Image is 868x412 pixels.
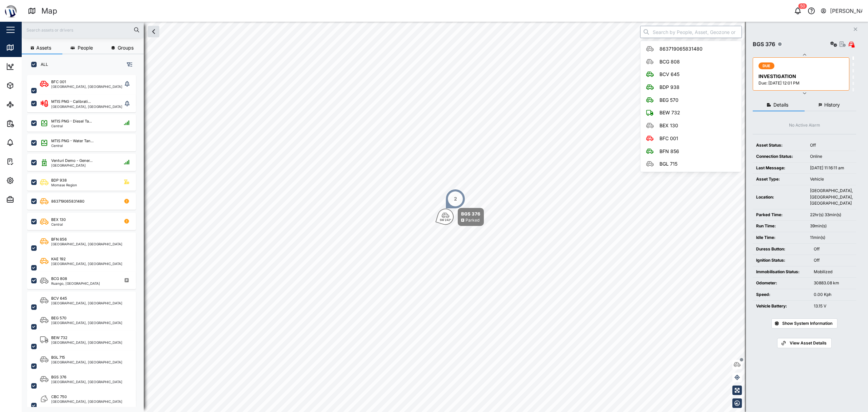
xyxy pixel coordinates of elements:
div: Central [51,223,66,226]
div: [PERSON_NAME] [830,7,863,15]
div: Online [810,153,853,160]
div: grid [27,73,143,407]
span: Assets [36,45,51,50]
div: BEX 130 [659,122,678,129]
div: Admin [18,196,38,203]
div: BDP 938 [659,83,679,91]
div: [GEOGRAPHIC_DATA], [GEOGRAPHIC_DATA] [51,242,122,246]
div: BGS 376 [753,40,775,49]
div: [GEOGRAPHIC_DATA], [GEOGRAPHIC_DATA] [51,301,122,305]
div: 13.15 V [814,303,853,310]
div: BFN 856 [51,237,67,242]
div: BCV 645 [659,71,679,78]
button: [PERSON_NAME] [820,6,863,16]
div: BGL 715 [51,355,65,360]
div: BEW 732 [659,109,680,116]
div: Map [41,5,57,17]
div: BCG 808 [51,276,67,282]
div: [GEOGRAPHIC_DATA], [GEOGRAPHIC_DATA] [51,341,122,344]
div: Parked Time: [756,212,803,218]
div: BFC 001 [659,135,678,142]
div: [DATE] 11:16:11 am [810,165,853,171]
div: CBC 750 [51,394,67,400]
div: Assets [18,82,39,89]
div: BGS 376 [51,374,66,380]
span: DUE [763,63,771,69]
div: Speed: [756,292,807,298]
span: Details [773,102,788,107]
div: Due: [DATE] 12:01 PM [758,80,845,87]
div: BGL 715 [659,160,677,168]
div: Parked [466,217,479,224]
div: Off [814,257,853,264]
div: Dashboard [18,63,48,70]
div: Map [18,44,33,51]
div: BDP 938 [51,177,67,183]
div: Ruango, [GEOGRAPHIC_DATA] [51,282,100,285]
div: [GEOGRAPHIC_DATA], [GEOGRAPHIC_DATA] [51,321,122,324]
div: Idle Time: [756,235,803,241]
div: Tasks [18,158,36,165]
div: MTIS PNG - Diesel Ta... [51,118,92,124]
div: Location: [756,194,803,201]
div: Central [51,124,92,128]
div: No Active Alarm [789,122,820,129]
div: Asset Status: [756,142,803,149]
span: Groups [118,45,134,50]
div: Asset Type: [756,176,803,183]
div: MTIS PNG - Water Tan... [51,138,94,144]
div: 50 [798,3,807,9]
div: Sites [18,101,34,108]
div: 39min(s) [810,223,853,229]
div: Venturi Demo - Gener... [51,158,93,164]
div: 2 [454,195,457,203]
div: Off [810,142,853,149]
div: Ignition Status: [756,257,807,264]
div: [GEOGRAPHIC_DATA], [GEOGRAPHIC_DATA], [GEOGRAPHIC_DATA] [810,188,853,207]
div: BEX 130 [51,217,66,223]
div: Run Time: [756,223,803,229]
span: View Asset Details [790,338,827,348]
div: Mobilized [814,269,853,275]
span: Show System Information [782,319,832,328]
div: [GEOGRAPHIC_DATA], [GEOGRAPHIC_DATA] [51,380,122,383]
div: [GEOGRAPHIC_DATA], [GEOGRAPHIC_DATA] [51,262,122,265]
div: BGS 376 [461,210,480,217]
div: Connection Status: [756,153,803,160]
div: BFN 856 [659,148,679,155]
div: BCG 808 [659,58,680,65]
div: 863719065831480 [51,199,84,204]
div: Alarms [18,139,39,146]
div: 22hr(s) 33min(s) [810,212,853,218]
div: Map marker [437,208,484,226]
div: Off [814,246,853,252]
div: 0.00 Kph [814,292,853,298]
div: BEG 570 [51,315,66,321]
div: Central [51,144,94,147]
div: Immobilisation Status: [756,269,807,275]
div: Odometer: [756,280,807,286]
div: Vehicle Battery: [756,303,807,310]
div: MTIS PNG - Calibrati... [51,99,91,105]
div: BEW 732 [51,335,67,341]
div: Settings [18,177,42,184]
div: SW 242° [440,219,451,221]
div: 30883.08 km [814,280,853,286]
div: Duress Button: [756,246,807,252]
div: [GEOGRAPHIC_DATA], [GEOGRAPHIC_DATA] [51,105,122,108]
div: BEG 570 [659,96,678,104]
input: Search by People, Asset, Geozone or Place [640,26,742,38]
div: 11min(s) [810,235,853,241]
span: People [78,45,93,50]
div: INVESTIGATION [758,73,845,80]
div: Momase Region [51,183,77,187]
div: [GEOGRAPHIC_DATA], [GEOGRAPHIC_DATA] [51,400,122,403]
div: Reports [18,120,41,127]
span: History [824,102,840,107]
a: View Asset Details [777,338,831,348]
div: [GEOGRAPHIC_DATA], [GEOGRAPHIC_DATA] [51,85,122,88]
div: BFC 001 [51,79,66,85]
div: Vehicle [810,176,853,183]
label: ALL [37,62,48,67]
div: [GEOGRAPHIC_DATA] [51,164,93,167]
